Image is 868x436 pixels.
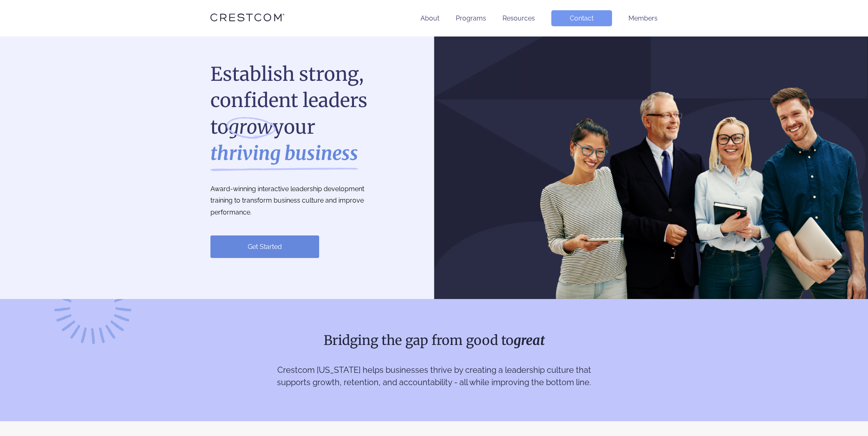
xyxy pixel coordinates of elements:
strong: great [514,332,545,349]
i: grow [228,114,273,140]
a: Contact [551,10,612,26]
a: Get Started [210,235,319,258]
a: Programs [456,14,486,22]
p: Crestcom [US_STATE] helps businesses thrive by creating a leadership culture that supports growth... [273,364,595,388]
a: Members [628,14,658,22]
a: Resources [503,14,535,22]
h2: Bridging the gap from good to [210,332,658,349]
h1: Establish strong, confident leaders to your [210,61,383,167]
a: About [420,14,439,22]
strong: thriving business [210,140,358,167]
p: Award-winning interactive leadership development training to transform business culture and impro... [210,183,383,219]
